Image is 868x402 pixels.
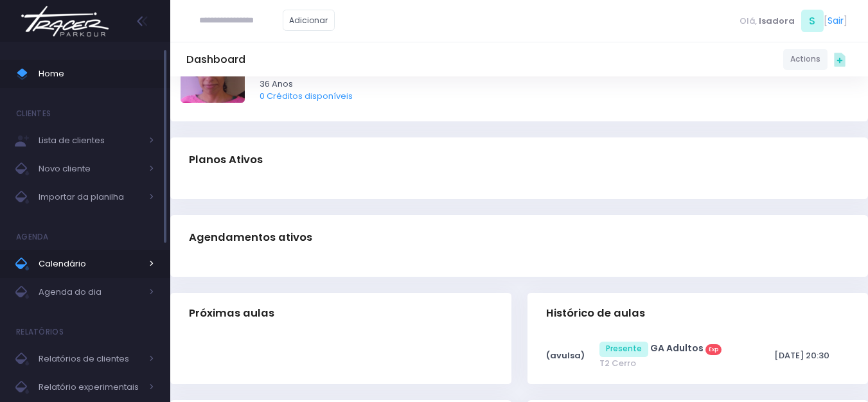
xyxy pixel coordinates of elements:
[39,132,141,149] span: Lista de clientes
[740,15,757,28] span: Olá,
[16,224,49,250] h4: Agenda
[16,101,51,127] h4: Clientes
[189,219,312,256] h3: Agendamentos ativos
[546,349,585,362] strong: (avulsa)
[759,15,795,28] span: Isadora
[189,307,274,320] span: Próximas aulas
[705,344,722,356] span: Exp
[39,379,141,396] span: Relatório experimentais
[39,189,141,205] span: Importar da planilha
[734,6,852,35] div: [ ]
[16,319,64,345] h4: Relatórios
[546,307,645,320] span: Histórico de aulas
[189,141,263,178] h3: Planos Ativos
[260,90,353,102] a: 0 Créditos disponíveis
[260,78,841,91] span: 36 Anos
[599,342,648,357] span: Presente
[39,351,141,367] span: Relatórios de clientes
[774,349,829,362] span: [DATE] 20:30
[39,256,141,272] span: Calendário
[783,49,828,70] a: Actions
[186,53,245,66] h5: Dashboard
[39,284,141,301] span: Agenda do dia
[283,10,335,31] a: Adicionar
[650,342,704,354] a: GA Adultos
[828,14,844,28] a: Sair
[801,10,824,32] span: S
[39,161,141,177] span: Novo cliente
[599,357,747,370] span: T2 Cerro
[39,66,154,82] span: Home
